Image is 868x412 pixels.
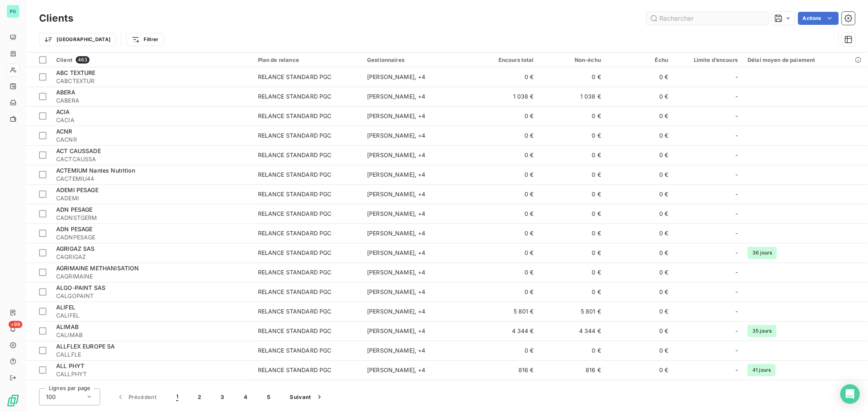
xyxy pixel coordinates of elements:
[606,263,673,282] td: 0 €
[606,204,673,224] td: 0 €
[258,268,332,276] div: RELANCE STANDARD PGC
[56,343,115,350] span: ALLFLEX EUROPE SA
[367,112,466,120] div: [PERSON_NAME] , + 4
[56,136,248,144] span: CACNR
[472,380,539,399] td: 0 €
[472,243,539,263] td: 0 €
[606,282,673,302] td: 0 €
[56,77,248,85] span: CABCTEXTUR
[367,346,466,355] div: [PERSON_NAME] , + 4
[7,394,20,407] img: Logo LeanPay
[166,388,188,405] button: 1
[56,245,95,252] span: AGRIGAZ SAS
[606,145,673,165] td: 0 €
[735,249,738,257] span: -
[258,131,332,140] div: RELANCE STANDARD PGC
[56,233,248,241] span: CADNPESAGE
[56,108,70,115] span: ACIA
[606,126,673,145] td: 0 €
[258,366,332,374] div: RELANCE STANDARD PGC
[735,92,738,101] span: -
[258,190,332,198] div: RELANCE STANDARD PGC
[539,341,606,360] td: 0 €
[606,380,673,399] td: 0 €
[606,67,673,87] td: 0 €
[367,327,466,335] div: [PERSON_NAME] , + 4
[472,106,539,126] td: 0 €
[258,288,332,296] div: RELANCE STANDARD PGC
[7,5,20,18] div: PG
[56,284,105,291] span: ALGO-PAINT SAS
[472,302,539,321] td: 5 801 €
[367,190,466,198] div: [PERSON_NAME] , + 4
[39,11,73,26] h3: Clients
[56,362,84,369] span: ALL PHYT
[472,126,539,145] td: 0 €
[606,302,673,321] td: 0 €
[367,210,466,218] div: [PERSON_NAME] , + 4
[539,145,606,165] td: 0 €
[472,87,539,106] td: 1 038 €
[56,167,135,174] span: ACTEMIUM Nantes Nutrition
[56,323,79,330] span: ALIMAB
[539,204,606,224] td: 0 €
[56,194,248,202] span: CADEMI
[472,360,539,380] td: 816 €
[56,89,75,96] span: ABERA
[606,87,673,106] td: 0 €
[748,325,776,337] span: 35 jours
[606,184,673,204] td: 0 €
[735,151,738,159] span: -
[472,341,539,360] td: 0 €
[56,272,248,281] span: CAGRIMAINE
[39,33,116,46] button: [GEOGRAPHIC_DATA]
[56,292,248,300] span: CALGOPAINT
[606,224,673,243] td: 0 €
[539,380,606,399] td: 0 €
[539,106,606,126] td: 0 €
[367,366,466,374] div: [PERSON_NAME] , + 4
[472,282,539,302] td: 0 €
[367,92,466,101] div: [PERSON_NAME] , + 4
[539,263,606,282] td: 0 €
[539,165,606,184] td: 0 €
[56,69,96,76] span: ABC TEXTURE
[367,268,466,276] div: [PERSON_NAME] , + 4
[539,321,606,341] td: 4 344 €
[258,73,332,81] div: RELANCE STANDARD PGC
[748,247,777,259] span: 36 jours
[258,249,332,257] div: RELANCE STANDARD PGC
[606,341,673,360] td: 0 €
[211,388,234,405] button: 3
[56,331,248,339] span: CALIMAB
[56,214,248,222] span: CADNSTGERM
[539,67,606,87] td: 0 €
[539,302,606,321] td: 5 801 €
[367,151,466,159] div: [PERSON_NAME] , + 4
[258,92,332,101] div: RELANCE STANDARD PGC
[539,360,606,380] td: 816 €
[735,327,738,335] span: -
[56,370,248,378] span: CALLPHYT
[367,307,466,316] div: [PERSON_NAME] , + 4
[258,210,332,218] div: RELANCE STANDARD PGC
[735,366,738,374] span: -
[539,126,606,145] td: 0 €
[606,106,673,126] td: 0 €
[539,282,606,302] td: 0 €
[735,307,738,316] span: -
[56,186,98,193] span: ADEMI PESAGE
[367,57,466,63] div: Gestionnaires
[46,393,56,401] span: 100
[748,57,863,63] div: Délai moyen de paiement
[258,57,357,63] div: Plan de relance
[76,56,90,64] span: 463
[840,384,860,404] div: Open Intercom Messenger
[539,243,606,263] td: 0 €
[367,249,466,257] div: [PERSON_NAME] , + 4
[258,151,332,159] div: RELANCE STANDARD PGC
[258,229,332,237] div: RELANCE STANDARD PGC
[9,321,22,328] span: +99
[606,321,673,341] td: 0 €
[735,346,738,355] span: -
